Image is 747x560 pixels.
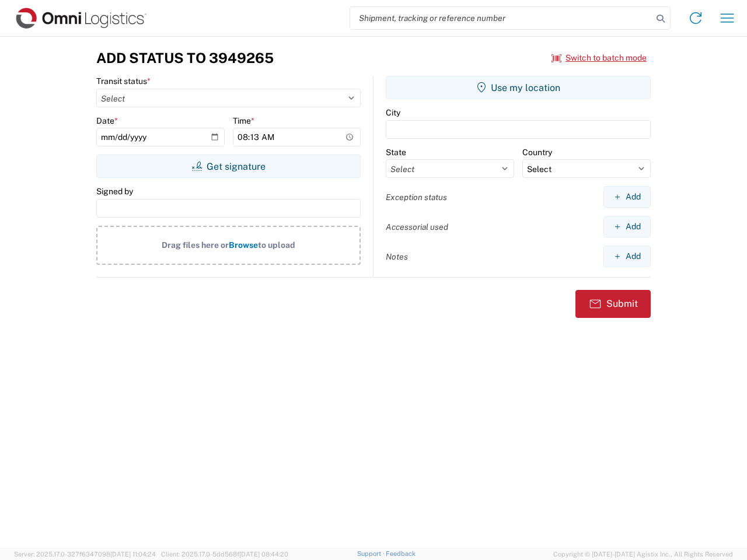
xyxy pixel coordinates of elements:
[96,50,274,66] h3: Add Status to 3949265
[350,7,652,29] input: Shipment, tracking or reference number
[239,551,288,558] span: [DATE] 08:44:20
[96,155,361,178] button: Get signature
[553,549,733,559] span: Copyright © [DATE]-[DATE] Agistix Inc., All Rights Reserved
[161,551,288,558] span: Client: 2025.17.0-5dd568f
[386,107,400,118] label: City
[229,240,258,250] span: Browse
[162,240,229,250] span: Drag files here or
[386,550,416,557] a: Feedback
[233,116,254,126] label: Time
[603,216,651,237] button: Add
[386,76,651,99] button: Use my location
[386,222,448,232] label: Accessorial used
[258,240,295,250] span: to upload
[575,290,651,318] button: Submit
[386,251,408,262] label: Notes
[551,48,647,68] button: Switch to batch mode
[522,147,552,157] label: Country
[96,116,118,126] label: Date
[96,186,133,197] label: Signed by
[357,550,386,557] a: Support
[14,551,156,558] span: Server: 2025.17.0-327f6347098
[603,246,651,267] button: Add
[603,186,651,208] button: Add
[386,147,406,157] label: State
[386,192,447,202] label: Exception status
[96,76,151,86] label: Transit status
[110,551,156,558] span: [DATE] 11:04:24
